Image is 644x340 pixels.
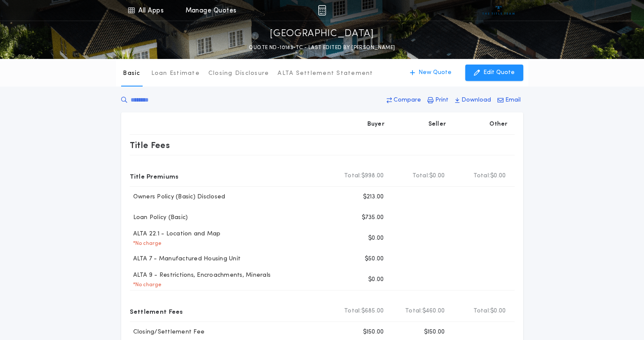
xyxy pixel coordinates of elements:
[130,281,162,288] p: * No charge
[384,93,424,108] button: Compare
[428,120,446,129] p: Seller
[130,240,162,247] p: * No charge
[473,172,491,180] b: Total:
[429,172,445,180] span: $0.00
[130,271,271,280] p: ALTA 9 - Restrictions, Encroachments, Minerals
[249,43,395,52] p: QUOTE ND-10183-TC - LAST EDITED BY [PERSON_NAME]
[318,5,326,15] img: img
[130,193,226,201] p: Owners Policy (Basic) Disclosed
[483,68,515,77] p: Edit Quote
[490,307,506,315] span: $0.00
[362,213,384,222] p: $735.00
[130,213,188,222] p: Loan Policy (Basic)
[208,69,269,78] p: Closing Disclosure
[130,230,221,238] p: ALTA 22.1 - Location and Map
[123,69,140,78] p: Basic
[130,304,183,318] p: Settlement Fees
[365,255,384,263] p: $50.00
[367,120,385,129] p: Buyer
[130,255,241,263] p: ALTA 7 - Manufactured Housing Unit
[130,169,179,183] p: Title Premiums
[344,172,361,180] b: Total:
[424,328,445,337] p: $150.00
[363,193,384,201] p: $213.00
[270,27,374,41] p: [GEOGRAPHIC_DATA]
[151,69,200,78] p: Loan Estimate
[495,93,523,108] button: Email
[465,65,523,81] button: Edit Quote
[394,96,421,105] p: Compare
[405,307,422,315] b: Total:
[278,69,373,78] p: ALTA Settlement Statement
[505,96,521,105] p: Email
[425,93,451,108] button: Print
[363,328,384,337] p: $150.00
[418,68,452,77] p: New Quote
[473,307,491,315] b: Total:
[435,96,449,105] p: Print
[401,65,460,81] button: New Quote
[489,120,507,129] p: Other
[482,6,515,15] img: vs-icon
[490,172,506,180] span: $0.00
[368,275,384,284] p: $0.00
[361,307,384,315] span: $685.00
[130,138,170,152] p: Title Fees
[344,307,361,315] b: Total:
[130,328,205,337] p: Closing/Settlement Fee
[412,172,430,180] b: Total:
[368,234,384,243] p: $0.00
[461,96,491,105] p: Download
[361,172,384,180] span: $998.00
[452,93,494,108] button: Download
[422,307,445,315] span: $460.00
